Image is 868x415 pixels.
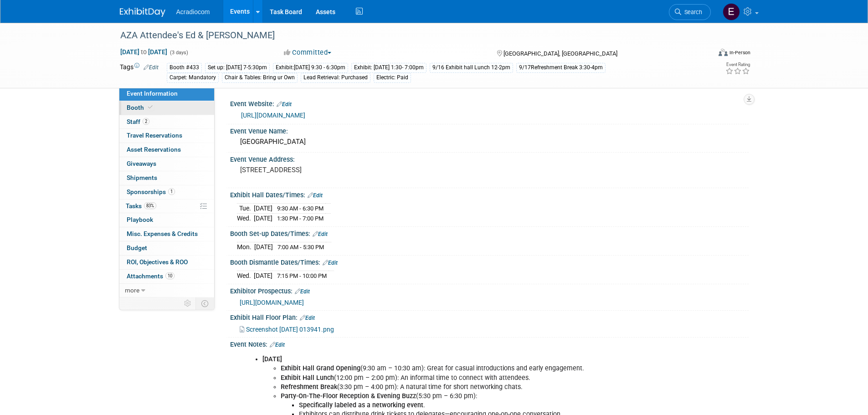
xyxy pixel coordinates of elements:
[117,27,697,44] div: AZA Attendee's Ed & [PERSON_NAME]
[195,297,214,309] td: Toggle Event Tabs
[281,364,643,373] li: (9:30 am – 10:30 am): Great for casual introductions and early engagement.
[262,355,282,363] b: [DATE]
[281,364,360,372] b: Exhibit Hall Grand Opening
[127,258,188,266] span: ROI, Objectives & ROO
[240,326,334,333] a: Screenshot [DATE] 013941.png
[127,244,147,251] span: Budget
[230,338,749,349] div: Event Notes:
[230,188,749,200] div: Exhibit Hall Dates/Times:
[119,185,214,199] a: Sponsorships1
[277,272,327,279] span: 7:15 PM - 10:00 PM
[230,311,749,323] div: Exhibit Hall Floor Plan:
[120,48,168,56] span: [DATE] [DATE]
[230,284,749,296] div: Exhibitor Prospectus:
[126,202,156,210] span: Tasks
[516,63,606,72] div: 9/17Refreshment Break 3:30-4pm
[230,153,749,164] div: Event Venue Address:
[723,3,740,20] img: Elizabeth Martinez
[119,171,214,185] a: Shipments
[169,50,188,56] span: (3 days)
[119,284,214,297] a: more
[299,401,643,410] li: .
[127,90,178,97] span: Event Information
[119,213,214,227] a: Playbook
[254,271,272,281] td: [DATE]
[281,374,334,382] b: Exhibit Hall Lunch
[144,202,156,209] span: 83%
[139,48,148,56] span: to
[205,63,270,72] div: Set up: [DATE] 7-5:30pm
[273,63,348,72] div: Exhibit:[DATE] 9:30 - 6:30pm
[119,200,214,213] a: Tasks83%
[127,230,198,237] span: Misc. Expenses & Credits
[119,87,214,101] a: Event Information
[669,4,711,20] a: Search
[127,104,154,111] span: Booth
[230,256,749,267] div: Booth Dismantle Dates/Times:
[430,63,513,72] div: 9/16 Exhibit hall Lunch 12-2pm
[351,63,426,72] div: Exhibit: [DATE] 1:30- 7:00pm
[119,241,214,255] a: Budget
[254,204,272,214] td: [DATE]
[281,383,337,391] b: Refreshment Break
[657,47,751,61] div: Event Format
[374,73,411,82] div: Electric: Paid
[681,9,702,15] span: Search
[119,157,214,171] a: Giveaways
[323,260,338,266] a: Edit
[277,215,324,222] span: 1:30 PM - 7:00 PM
[119,101,214,115] a: Booth
[295,288,310,295] a: Edit
[127,118,149,125] span: Staff
[144,64,159,71] a: Edit
[237,271,254,281] td: Wed.
[277,101,292,108] a: Edit
[127,216,153,223] span: Playbook
[119,129,214,143] a: Travel Reservations
[237,242,254,252] td: Mon.
[241,112,305,119] a: [URL][DOMAIN_NAME]
[246,326,334,333] span: Screenshot [DATE] 013941.png
[127,272,175,280] span: Attachments
[168,188,175,195] span: 1
[300,315,315,321] a: Edit
[119,227,214,241] a: Misc. Expenses & Credits
[176,8,210,15] span: Acradiocom
[148,105,153,110] i: Booth reservation complete
[119,143,214,157] a: Asset Reservations
[167,73,219,82] div: Carpet: Mandatory
[503,50,617,57] span: [GEOGRAPHIC_DATA], [GEOGRAPHIC_DATA]
[254,242,273,252] td: [DATE]
[281,48,335,57] button: Committed
[119,270,214,283] a: Attachments10
[230,97,749,109] div: Event Website:
[237,135,742,149] div: [GEOGRAPHIC_DATA]
[725,62,750,67] div: Event Rating
[230,124,749,136] div: Event Venue Name:
[281,383,643,392] li: (3:30 pm – 4:00 pm): A natural time for short networking chats.
[120,62,159,83] td: Tags
[127,174,157,181] span: Shipments
[270,342,285,348] a: Edit
[119,256,214,269] a: ROI, Objectives & ROO
[119,115,214,129] a: Staff2
[308,192,323,199] a: Edit
[277,244,324,251] span: 7:00 AM - 5:30 PM
[277,205,324,212] span: 9:30 AM - 6:30 PM
[125,287,139,294] span: more
[313,231,328,237] a: Edit
[165,272,175,279] span: 10
[237,214,254,223] td: Wed.
[222,73,298,82] div: Chair & Tables: Bring ur Own
[240,299,304,306] a: [URL][DOMAIN_NAME]
[230,227,749,239] div: Booth Set-up Dates/Times:
[143,118,149,125] span: 2
[120,8,165,17] img: ExhibitDay
[127,146,181,153] span: Asset Reservations
[127,132,182,139] span: Travel Reservations
[127,160,156,167] span: Giveaways
[237,204,254,214] td: Tue.
[301,73,370,82] div: Lead Retrieval: Purchased
[729,49,750,56] div: In-Person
